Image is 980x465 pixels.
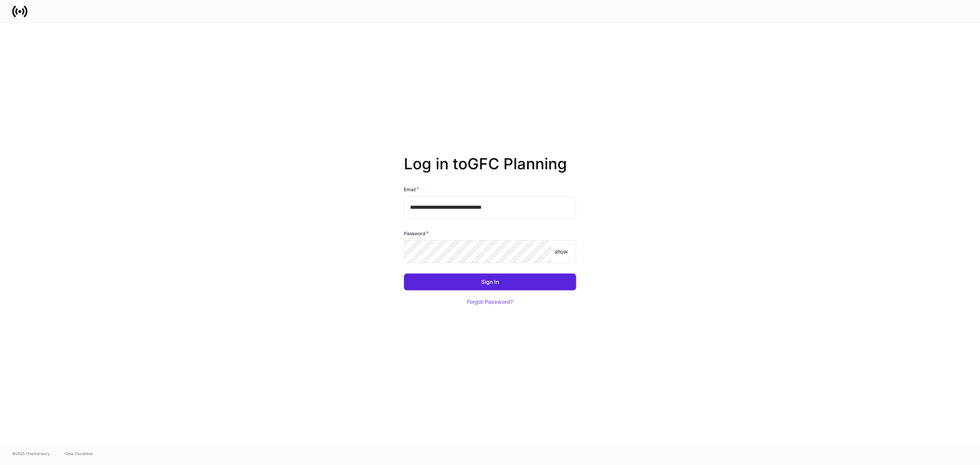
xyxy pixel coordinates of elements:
[404,155,576,185] h2: Log in to GFC Planning
[404,273,576,290] button: Sign In
[65,450,93,457] a: Data Disclaimer
[404,185,419,193] h6: Email
[467,299,513,305] div: Forgot Password?
[12,450,50,457] span: © 2025 OneAdvisory
[481,279,499,285] div: Sign In
[457,293,523,310] button: Forgot Password?
[555,248,568,255] p: show
[404,229,429,237] h6: Password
